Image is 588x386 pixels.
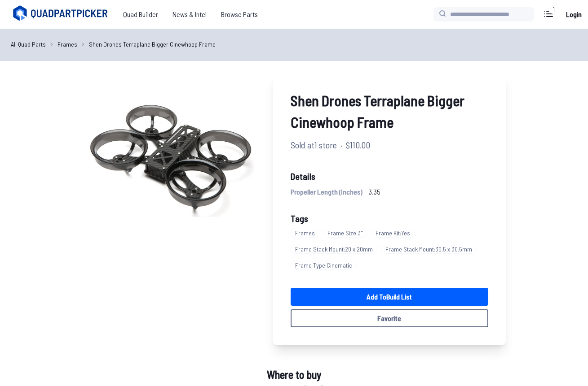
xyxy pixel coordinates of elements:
[214,5,265,23] a: Browse Parts
[291,288,488,306] a: Add toBuild List
[291,257,360,273] a: Frame Type:Cinematic
[82,72,255,244] img: image
[57,39,77,49] a: Frames
[116,5,165,23] a: Quad Builder
[371,229,415,238] span: Frame Kit : Yes
[381,241,480,257] a: Frame Stack Mount:30.5 x 30.5mm
[291,229,319,238] span: Frames
[563,5,584,23] a: Login
[291,138,337,152] span: Sold at 1 store
[346,138,370,152] span: $110.00
[291,245,377,254] span: Frame Stack Mount : 20 x 20mm
[381,245,477,254] span: Frame Stack Mount : 30.5 x 30.5mm
[267,367,321,383] span: Where to buy
[165,5,214,23] a: News & Intel
[291,90,488,133] span: Shen Drones Terraplane Bigger Cinewhoop Frame
[291,186,363,197] span: Propeller Length (Inches)
[548,5,559,14] div: 1
[323,225,371,241] a: Frame Size:3"
[291,213,308,224] span: Tags
[291,261,357,270] span: Frame Type : Cinematic
[340,138,342,152] span: ·
[291,309,488,327] button: Favorite
[291,225,323,241] a: Frames
[89,39,216,49] a: Shen Drones Terraplane Bigger Cinewhoop Frame
[371,225,418,241] a: Frame Kit:Yes
[323,229,367,238] span: Frame Size : 3"
[291,241,381,257] a: Frame Stack Mount:20 x 20mm
[291,169,488,183] span: Details
[369,186,380,197] span: 3.35
[11,39,46,49] a: All Quad Parts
